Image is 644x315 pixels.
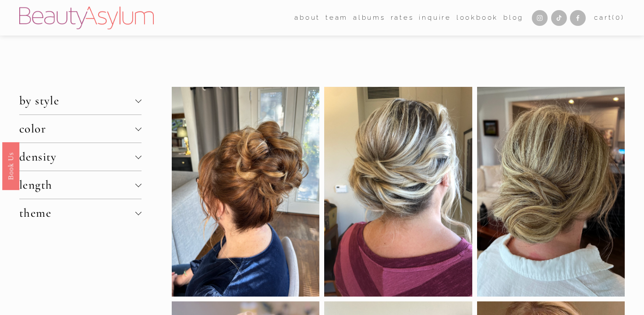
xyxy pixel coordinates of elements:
span: 0 [616,14,621,21]
span: color [19,122,135,136]
a: folder dropdown [294,11,320,24]
a: albums [353,11,386,24]
span: length [19,178,135,192]
a: Instagram [532,10,548,26]
a: TikTok [551,10,567,26]
a: Lookbook [456,11,498,24]
a: Facebook [570,10,586,26]
button: density [19,143,142,171]
a: Inquire [419,11,451,24]
span: ( ) [612,14,624,21]
a: Rates [391,11,414,24]
span: about [294,12,320,24]
button: by style [19,87,142,115]
span: theme [19,206,135,220]
a: Book Us [2,142,19,190]
a: Blog [503,11,524,24]
a: 0 items in cart [594,12,625,24]
img: Beauty Asylum | Bridal Hair &amp; Makeup Charlotte &amp; Atlanta [19,7,154,29]
a: folder dropdown [326,11,348,24]
span: density [19,150,135,164]
button: theme [19,199,142,227]
button: color [19,115,142,143]
span: by style [19,93,135,108]
button: length [19,171,142,199]
span: team [326,12,348,24]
